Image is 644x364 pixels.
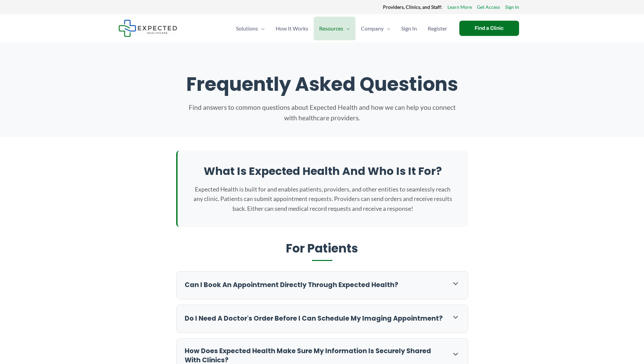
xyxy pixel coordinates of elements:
[477,3,500,12] a: Get Access
[361,17,384,40] span: Company
[343,17,350,40] span: Menu Toggle
[270,17,314,40] a: How It Works
[177,271,468,299] div: Can I book an appointment directly through Expected Health?
[396,17,422,40] a: Sign In
[236,17,258,40] span: Solutions
[176,241,468,261] h2: For Patients
[383,4,442,10] strong: Providers, Clinics, and Staff:
[428,17,447,40] span: Register
[276,17,308,40] span: How It Works
[319,17,343,40] span: Resources
[177,305,468,332] div: Do I need a doctor's order before I can schedule my imaging appointment?
[185,314,445,323] h3: Do I need a doctor's order before I can schedule my imaging appointment?
[125,73,519,96] h1: Frequently Asked Questions
[258,17,265,40] span: Menu Toggle
[185,281,445,290] h3: Can I book an appointment directly through Expected Health?
[459,21,519,36] a: Find a Clinic
[314,17,355,40] a: ResourcesMenu Toggle
[422,17,453,40] a: Register
[186,102,458,123] p: Find answers to common questions about Expected Health and how we can help you connect with healt...
[231,17,453,40] nav: Primary Site Navigation
[384,17,390,40] span: Menu Toggle
[191,185,455,213] p: Expected Health is built for and enables patients, providers, and other entities to seamlessly re...
[191,164,455,178] h2: What is Expected Health and who is it for?
[231,17,270,40] a: SolutionsMenu Toggle
[505,3,519,12] a: Sign In
[401,17,417,40] span: Sign In
[447,3,472,12] a: Learn More
[118,20,177,37] img: Expected Healthcare Logo - side, dark font, small
[355,17,396,40] a: CompanyMenu Toggle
